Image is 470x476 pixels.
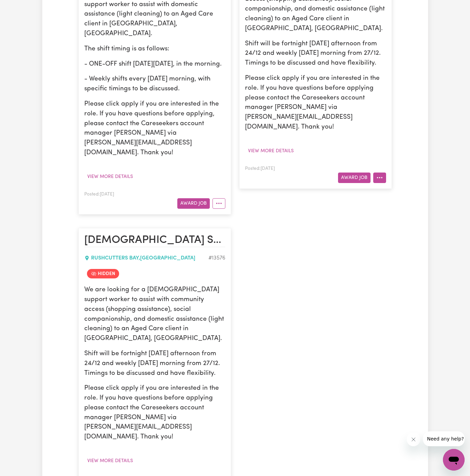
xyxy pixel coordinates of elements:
span: Posted: [DATE] [245,166,275,171]
button: View more details [84,456,136,466]
div: RUSHCUTTERS BAY , [GEOGRAPHIC_DATA] [84,254,208,262]
h2: Female Support Worker Needed In Rushcutters Bay, NSW [84,234,225,247]
button: View more details [84,172,136,182]
span: Posted: [DATE] [84,192,114,197]
button: Award Job [338,173,371,183]
p: We are looking for a [DEMOGRAPHIC_DATA] support worker to assist with community access (shopping ... [84,285,225,344]
button: View more details [245,146,297,156]
p: Shift will be fortnight [DATE] afternoon from 24/12 and weekly [DATE] morning from 27/12. Timings... [84,349,225,378]
p: - Weekly shifts every [DATE] morning, with specific timings to be discussed. [84,74,225,94]
iframe: Close message [407,433,420,446]
span: Job is hidden [87,269,119,278]
p: Please click apply if you are interested in the role. If you have questions before applying pleas... [84,384,225,442]
iframe: Button to launch messaging window [443,449,465,471]
iframe: Message from company [423,431,465,446]
button: More options [212,198,225,209]
p: Shift will be fortnight [DATE] afternoon from 24/12 and weekly [DATE] morning from 27/12. Timings... [245,39,386,68]
p: The shift timing is as follows: [84,44,225,54]
p: Please click apply if you are interested in the role. If you have questions before applying, plea... [84,99,225,158]
button: Award Job [177,198,210,209]
button: More options [373,173,386,183]
p: - ONE-OFF shift [DATE][DATE], in the morning. [84,60,225,69]
div: Job ID #13576 [208,254,225,262]
p: Please click apply if you are interested in the role. If you have questions before applying pleas... [245,74,386,132]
